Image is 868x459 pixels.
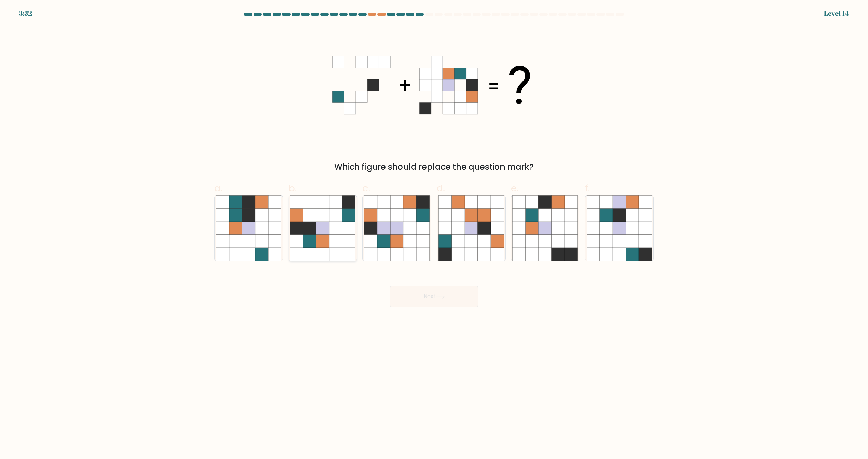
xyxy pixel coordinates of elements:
div: 3:32 [19,8,32,18]
span: b. [289,181,297,195]
span: d. [437,181,445,195]
span: a. [214,181,222,195]
span: c. [362,181,370,195]
button: Next [390,286,478,307]
span: e. [511,181,518,195]
div: Which figure should replace the question mark? [218,161,650,173]
span: f. [585,181,590,195]
div: Level 14 [824,8,849,18]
